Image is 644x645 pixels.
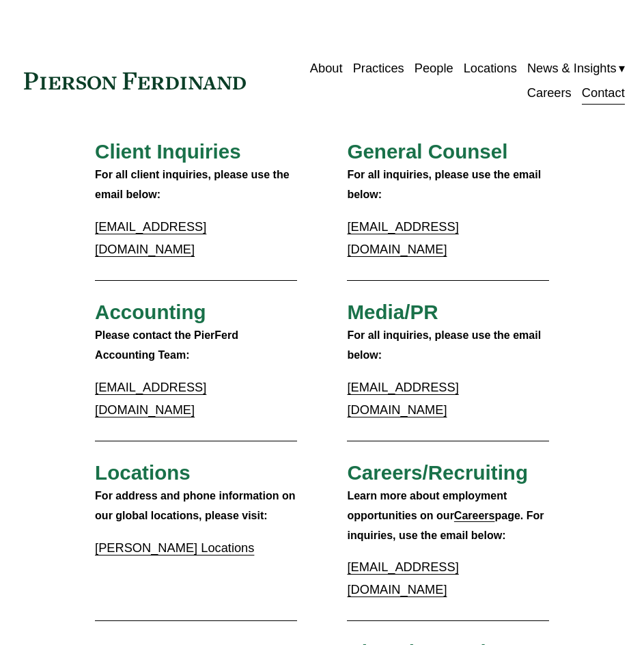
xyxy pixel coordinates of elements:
[582,81,625,107] a: Contact
[95,380,206,417] a: [EMAIL_ADDRESS][DOMAIN_NAME]
[347,380,458,417] a: [EMAIL_ADDRESS][DOMAIN_NAME]
[310,56,343,81] a: About
[347,560,458,596] a: [EMAIL_ADDRESS][DOMAIN_NAME]
[527,56,625,81] a: folder dropdown
[347,329,544,361] strong: For all inquiries, please use the email below:
[347,490,509,521] strong: Learn more about employment opportunities on our
[464,56,517,81] a: Locations
[527,57,617,80] span: News & Insights
[527,81,572,107] a: Careers
[95,140,241,163] span: Client Inquiries
[347,461,528,484] span: Careers/Recruiting
[415,56,453,81] a: People
[95,461,191,484] span: Locations
[454,510,495,521] a: Careers
[347,510,547,541] strong: page. For inquiries, use the email below:
[347,301,438,323] span: Media/PR
[95,301,206,323] span: Accounting
[347,219,458,256] a: [EMAIL_ADDRESS][DOMAIN_NAME]
[347,169,544,200] strong: For all inquiries, please use the email below:
[95,490,298,521] strong: For address and phone information on our global locations, please visit:
[95,169,292,200] strong: For all client inquiries, please use the email below:
[95,219,206,256] a: [EMAIL_ADDRESS][DOMAIN_NAME]
[353,56,404,81] a: Practices
[347,140,507,163] span: General Counsel
[95,329,241,361] strong: Please contact the PierFerd Accounting Team:
[95,540,254,555] a: [PERSON_NAME] Locations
